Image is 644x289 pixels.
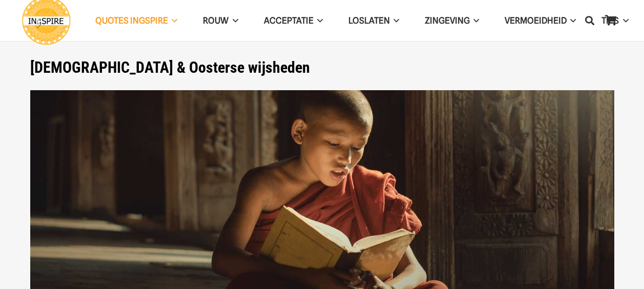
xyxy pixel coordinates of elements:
span: Loslaten Menu [390,8,399,33]
a: Zoeken [579,8,600,33]
a: ZingevingZingeving Menu [412,8,492,34]
a: QUOTES INGSPIREQUOTES INGSPIRE Menu [82,8,190,34]
a: VERMOEIDHEIDVERMOEIDHEID Menu [492,8,589,34]
span: Zingeving Menu [470,8,479,33]
span: Acceptatie Menu [314,8,323,33]
span: Loslaten [348,15,390,26]
span: TIPS [601,15,619,26]
a: LoslatenLoslaten Menu [336,8,412,34]
span: QUOTES INGSPIRE [95,15,168,26]
h1: [DEMOGRAPHIC_DATA] & Oosterse wijsheden [30,58,614,77]
a: AcceptatieAcceptatie Menu [251,8,336,34]
span: ROUW Menu [228,8,238,33]
a: TIPSTIPS Menu [589,8,641,34]
a: ROUWROUW Menu [190,8,251,34]
span: VERMOEIDHEID Menu [567,8,576,33]
span: VERMOEIDHEID [505,15,567,26]
span: TIPS Menu [619,8,628,33]
span: Zingeving [425,15,470,26]
span: QUOTES INGSPIRE Menu [168,8,177,33]
span: ROUW [203,15,228,26]
span: Acceptatie [264,15,314,26]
